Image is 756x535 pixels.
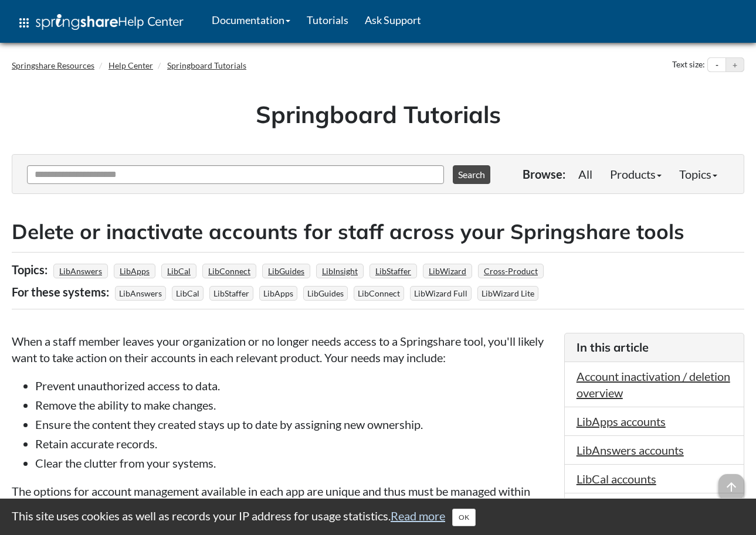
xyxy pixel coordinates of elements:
[12,281,112,303] div: For these systems:
[115,286,166,301] span: LibAnswers
[266,263,306,280] a: LibGuides
[172,286,204,301] span: LibCal
[708,58,726,72] button: Decrease text size
[299,5,357,35] a: Tutorials
[206,263,252,280] a: LibConnect
[718,474,744,500] span: arrow_upward
[354,286,404,301] span: LibConnect
[577,339,732,356] h3: In this article
[35,377,552,394] li: Prevent unauthorized access to data.
[21,98,735,131] h1: Springboard Tutorials
[35,397,552,413] li: Remove the ability to make changes.
[204,5,299,35] a: Documentation
[391,509,445,523] a: Read more
[259,286,297,301] span: LibApps
[36,14,118,30] img: Springshare
[12,217,744,246] h2: Delete or inactivate accounts for staff across your Springshare tools
[427,263,468,280] a: LibWizard
[670,57,707,73] div: Text size:
[726,58,744,72] button: Increase text size
[320,263,360,280] a: LibInsight
[482,263,540,280] a: Cross-Product
[12,333,552,366] p: When a staff member leaves your organization or no longer needs access to a Springshare tool, you...
[12,60,94,70] a: Springshare Resources
[57,263,104,280] a: LibAnswers
[577,414,666,428] a: LibApps accounts
[577,369,730,400] a: Account inactivation / deletion overview
[601,162,670,186] a: Products
[303,286,348,301] span: LibGuides
[452,509,476,526] button: Close
[118,263,151,280] a: LibApps
[17,16,31,30] span: apps
[9,5,192,40] a: apps Help Center
[118,13,184,29] span: Help Center
[35,416,552,432] li: Ensure the content they created stays up to date by assigning new ownership.
[35,455,552,471] li: Clear the clutter from your systems.
[374,263,413,280] a: LibStaffer
[577,443,684,457] a: LibAnswers accounts
[523,166,565,182] p: Browse:
[410,286,472,301] span: LibWizard Full
[453,165,490,184] button: Search
[109,60,153,70] a: Help Center
[569,162,601,186] a: All
[35,435,552,452] li: Retain accurate records.
[165,263,192,280] a: LibCal
[577,472,656,486] a: LibCal accounts
[357,5,429,35] a: Ask Support
[670,162,726,186] a: Topics
[12,258,50,281] div: Topics:
[167,60,246,70] a: Springboard Tutorials
[718,475,744,489] a: arrow_upward
[477,286,538,301] span: LibWizard Lite
[209,286,253,301] span: LibStaffer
